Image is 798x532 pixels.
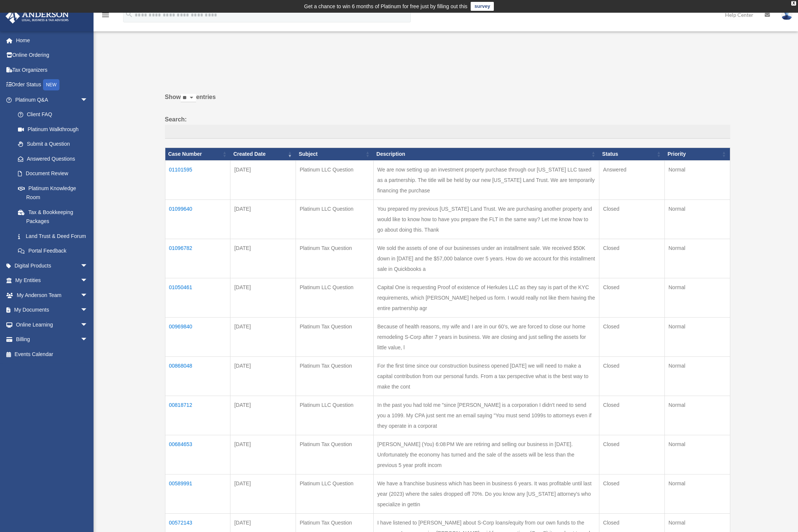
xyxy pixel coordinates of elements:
[165,474,230,514] td: 00589991
[296,278,373,318] td: Platinum LLC Question
[373,474,599,514] td: We have a franchise business which has been in business 6 years. It was profitable until last yea...
[664,278,730,318] td: Normal
[125,10,133,18] i: search
[230,357,296,396] td: [DATE]
[471,2,494,11] a: survey
[5,303,99,318] a: My Documentsarrow_drop_down
[664,396,730,435] td: Normal
[165,148,230,161] th: Case Number: activate to sort column ascending
[664,148,730,161] th: Priority: activate to sort column ascending
[296,357,373,396] td: Platinum Tax Question
[10,166,95,181] a: Document Review
[373,161,599,200] td: We are now setting up an investment property purchase through our [US_STATE] LLC taxed as a partn...
[165,396,230,435] td: 00818712
[5,317,99,332] a: Online Learningarrow_drop_down
[599,474,665,514] td: Closed
[165,435,230,474] td: 00684653
[10,181,95,205] a: Platinum Knowledge Room
[165,161,230,200] td: 01101595
[80,258,95,273] span: arrow_drop_down
[101,13,110,19] a: menu
[599,239,665,278] td: Closed
[781,9,792,20] img: User Pic
[10,205,95,229] a: Tax & Bookkeeping Packages
[664,239,730,278] td: Normal
[296,474,373,514] td: Platinum LLC Question
[296,161,373,200] td: Platinum LLC Question
[230,148,296,161] th: Created Date: activate to sort column ascending
[599,200,665,239] td: Closed
[5,48,99,63] a: Online Ordering
[296,396,373,435] td: Platinum LLC Question
[373,200,599,239] td: You prepared my previous [US_STATE] Land Trust. We are purchasing another property and would like...
[165,357,230,396] td: 00868048
[664,200,730,239] td: Normal
[3,9,71,24] img: Anderson Advisors Platinum Portal
[80,303,95,318] span: arrow_drop_down
[599,278,665,318] td: Closed
[230,396,296,435] td: [DATE]
[664,357,730,396] td: Normal
[165,278,230,318] td: 01050461
[599,357,665,396] td: Closed
[165,318,230,357] td: 00969840
[80,317,95,332] span: arrow_drop_down
[80,273,95,288] span: arrow_drop_down
[5,258,99,273] a: Digital Productsarrow_drop_down
[101,10,110,19] i: menu
[80,288,95,303] span: arrow_drop_down
[296,435,373,474] td: Platinum Tax Question
[373,148,599,161] th: Description: activate to sort column ascending
[5,273,99,288] a: My Entitiesarrow_drop_down
[296,200,373,239] td: Platinum LLC Question
[5,347,99,362] a: Events Calendar
[791,1,796,6] div: close
[5,92,95,107] a: Platinum Q&Aarrow_drop_down
[373,396,599,435] td: In the past you had told me "since [PERSON_NAME] is a corporation I didn't need to send you a 109...
[43,79,59,90] div: NEW
[373,435,599,474] td: [PERSON_NAME] (You) 6:08 PM We are retiring and selling our business in [DATE]. Unfortunately the...
[373,239,599,278] td: We sold the assets of one of our businesses under an installment sale. We received $50K down in [...
[373,357,599,396] td: For the first time since our construction business opened [DATE] we will need to make a capital c...
[10,244,95,259] a: Portal Feedback
[181,94,196,102] select: Showentries
[165,92,730,110] label: Show entries
[165,114,730,139] label: Search:
[664,435,730,474] td: Normal
[230,161,296,200] td: [DATE]
[373,278,599,318] td: Capital One is requesting Proof of existence of Herkules LLC as they say is part of the KYC requi...
[230,474,296,514] td: [DATE]
[5,77,99,93] a: Order StatusNEW
[296,239,373,278] td: Platinum Tax Question
[230,278,296,318] td: [DATE]
[230,200,296,239] td: [DATE]
[664,318,730,357] td: Normal
[165,200,230,239] td: 01099640
[664,474,730,514] td: Normal
[5,33,99,48] a: Home
[599,435,665,474] td: Closed
[80,332,95,347] span: arrow_drop_down
[5,332,99,347] a: Billingarrow_drop_down
[165,239,230,278] td: 01096782
[230,435,296,474] td: [DATE]
[10,229,95,244] a: Land Trust & Deed Forum
[230,239,296,278] td: [DATE]
[5,288,99,303] a: My Anderson Teamarrow_drop_down
[10,137,95,152] a: Submit a Question
[664,161,730,200] td: Normal
[296,148,373,161] th: Subject: activate to sort column ascending
[10,151,92,166] a: Answered Questions
[599,148,665,161] th: Status: activate to sort column ascending
[165,125,730,139] input: Search:
[230,318,296,357] td: [DATE]
[373,318,599,357] td: Because of health reasons, my wife and I are in our 60’s, we are forced to close our home remodel...
[10,122,95,137] a: Platinum Walkthrough
[10,107,95,122] a: Client FAQ
[599,318,665,357] td: Closed
[599,396,665,435] td: Closed
[296,318,373,357] td: Platinum Tax Question
[5,62,99,77] a: Tax Organizers
[80,92,95,108] span: arrow_drop_down
[304,2,468,11] div: Get a chance to win 6 months of Platinum for free just by filling out this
